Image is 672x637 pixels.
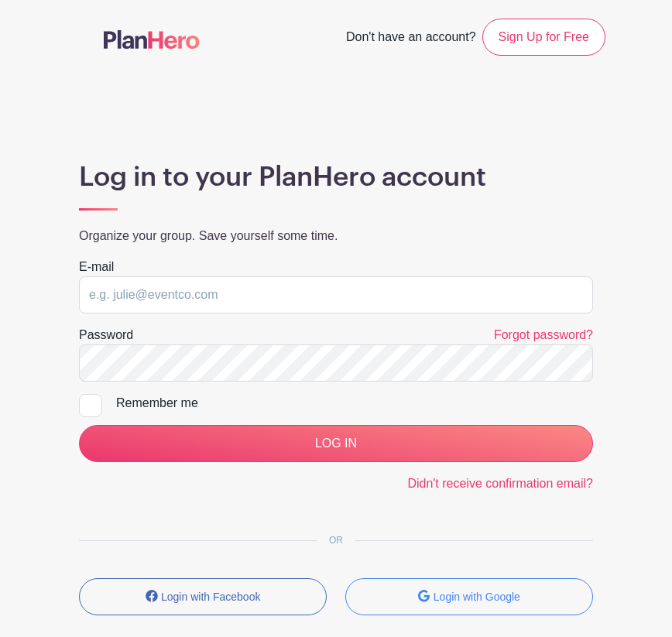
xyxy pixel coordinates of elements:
[79,326,133,344] label: Password
[79,258,114,276] label: E-mail
[79,227,593,245] p: Organize your group. Save yourself some time.
[346,22,476,56] span: Don't have an account?
[434,591,520,603] small: Login with Google
[79,161,593,193] h1: Log in to your PlanHero account
[407,477,593,490] a: Didn't receive confirmation email?
[79,425,593,462] input: LOG IN
[79,578,327,615] button: Login with Facebook
[482,19,605,56] a: Sign Up for Free
[79,276,593,313] input: e.g. julie@eventco.com
[494,328,593,341] a: Forgot password?
[116,394,593,413] div: Remember me
[104,30,200,49] img: logo-507f7623f17ff9eddc593b1ce0a138ce2505c220e1c5a4e2b4648c50719b7d32.svg
[161,591,260,603] small: Login with Facebook
[317,535,355,546] span: OR
[345,578,593,615] button: Login with Google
